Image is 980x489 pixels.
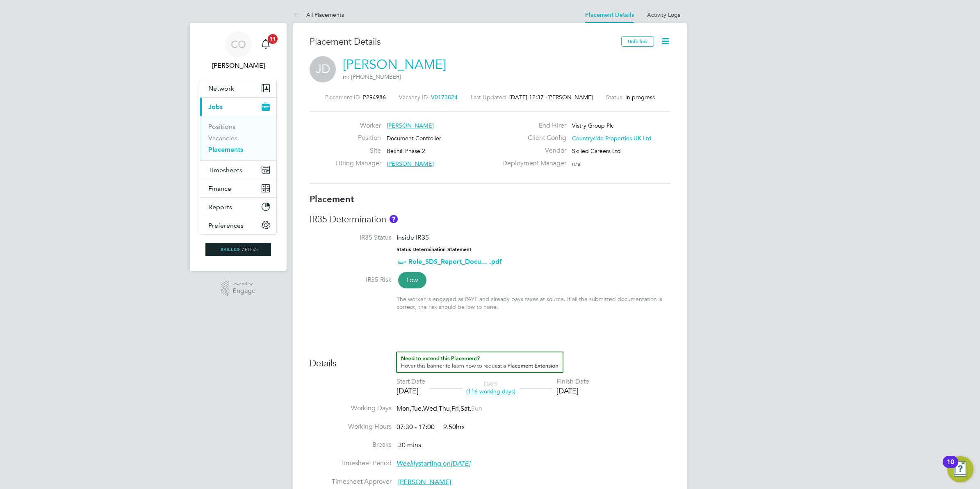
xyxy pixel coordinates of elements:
[466,388,515,395] span: (116 working days)
[231,39,246,50] span: CO
[200,243,277,256] a: Go to home page
[387,122,434,129] span: [PERSON_NAME]
[509,94,547,101] span: [DATE] 12:37 -
[310,276,392,284] label: IR35 Risk
[208,222,244,229] span: Preferences
[397,423,465,432] div: 07:30 - 17:00
[451,459,470,468] em: [DATE]
[585,11,634,18] a: Placement Details
[399,94,428,101] label: Vacancy ID
[336,159,381,168] label: Hiring Manager
[208,166,242,174] span: Timesheets
[310,459,392,468] label: Timesheet Period
[390,215,398,223] button: About IR35
[547,94,593,101] span: [PERSON_NAME]
[947,462,954,473] div: 10
[268,34,278,44] span: 11
[310,214,670,226] h3: IR35 Determination
[232,288,255,295] span: Engage
[647,11,680,18] a: Activity Logs
[200,198,276,216] button: Reports
[336,146,381,155] label: Site
[397,459,418,468] em: Weekly
[310,404,392,413] label: Working Days
[387,147,425,155] span: Bexhill Phase 2
[397,247,472,252] strong: Status Determination Statement
[572,135,652,142] span: Countryside Properties UK Ltd
[208,146,243,153] a: Placements
[423,404,439,413] span: Wed,
[310,233,392,242] label: IR35 Status
[625,94,655,101] span: In progress
[497,121,566,130] label: End Hirer
[396,352,563,373] button: How to extend a Placement?
[293,11,344,18] a: All Placements
[556,386,589,395] div: [DATE]
[431,94,458,101] span: V0173824
[397,386,425,395] div: [DATE]
[497,146,566,155] label: Vendor
[606,94,622,101] label: Status
[408,258,502,265] a: Role_SDS_Report_Docu... .pdf
[200,179,276,197] button: Finance
[439,404,451,413] span: Thu,
[397,295,670,310] div: The worker is engaged as PAYE and already pays taxes at source. If all the submitted documentatio...
[208,134,237,142] a: Vacancies
[336,134,381,142] label: Position
[258,31,274,57] a: 11
[310,194,354,205] b: Placement
[398,441,421,450] span: 30 mins
[439,423,465,431] span: 9.50hrs
[200,31,277,71] a: CO[PERSON_NAME]
[947,456,973,482] button: Open Resource Center, 10 new notifications
[208,123,235,130] a: Positions
[398,272,426,288] span: Low
[397,377,425,386] div: Start Date
[310,478,392,486] label: Timesheet Approver
[208,85,234,92] span: Network
[336,121,381,130] label: Worker
[343,73,401,80] span: m: [PHONE_NUMBER]
[310,36,615,48] h3: Placement Details
[232,281,255,288] span: Powered by
[325,94,360,101] label: Placement ID
[363,94,386,101] span: P294986
[310,56,336,82] span: JD
[572,160,580,167] span: n/a
[397,459,470,468] span: starting on
[572,147,621,155] span: Skilled Careers Ltd
[397,233,429,241] span: Inside IR35
[497,134,566,142] label: Client Config
[471,94,506,101] label: Last Updated
[221,281,256,296] a: Powered byEngage
[310,352,670,370] h3: Details
[451,404,460,413] span: Fri,
[205,243,271,256] img: skilledcareers-logo-retina.png
[556,377,589,386] div: Finish Date
[387,160,434,167] span: [PERSON_NAME]
[310,441,392,449] label: Breaks
[208,203,232,211] span: Reports
[200,61,277,71] span: Craig O'Donovan
[397,404,411,413] span: Mon,
[387,135,441,142] span: Document Controller
[411,404,423,413] span: Tue,
[208,103,223,111] span: Jobs
[200,116,276,160] div: Jobs
[471,404,482,413] span: Sun
[462,380,520,395] div: DAYS
[310,423,392,431] label: Working Hours
[200,161,276,179] button: Timesheets
[208,185,231,192] span: Finance
[572,122,614,129] span: Vistry Group Plc
[460,404,471,413] span: Sat,
[200,98,276,116] button: Jobs
[343,57,446,73] a: [PERSON_NAME]
[497,159,566,168] label: Deployment Manager
[200,216,276,234] button: Preferences
[190,23,287,271] nav: Main navigation
[200,79,276,97] button: Network
[398,478,451,486] span: [PERSON_NAME]
[621,36,654,47] button: Unfollow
